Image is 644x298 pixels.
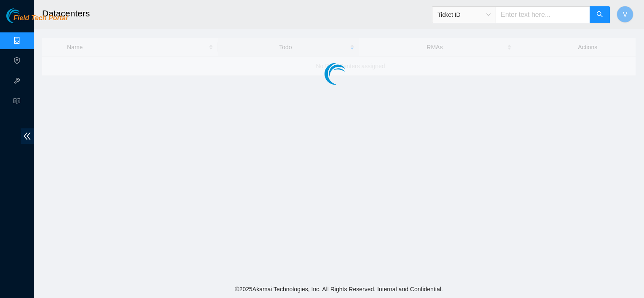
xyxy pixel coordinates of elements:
[13,14,67,22] span: Field Tech Portal
[496,6,590,23] input: Enter text here...
[617,6,633,23] button: V
[13,94,20,111] span: read
[437,8,491,21] span: Ticket ID
[6,8,43,23] img: Akamai Technologies
[596,11,603,19] span: search
[623,9,628,20] span: V
[590,6,610,23] button: search
[21,128,34,144] span: double-left
[34,280,644,298] footer: © 2025 Akamai Technologies, Inc. All Rights Reserved. Internal and Confidential.
[6,15,67,26] a: Akamai TechnologiesField Tech Portal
